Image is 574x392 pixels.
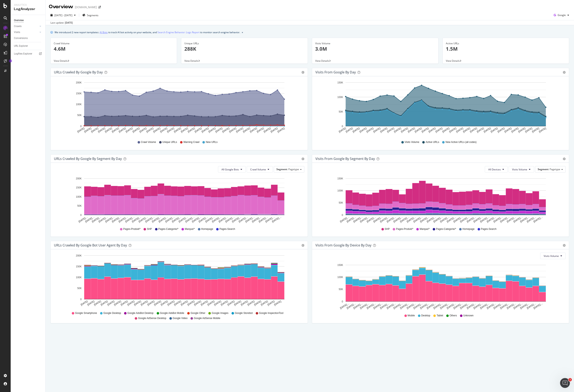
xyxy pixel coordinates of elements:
[250,168,266,171] span: Crawl Volume
[414,127,422,133] text: [DATE]
[407,127,415,133] text: [DATE]
[147,227,152,231] span: SHP
[87,14,98,17] span: Segments
[315,80,566,137] svg: A chart.
[222,127,230,133] text: [DATE]
[113,300,122,306] text: [DATE]
[14,36,28,40] div: Conversions
[509,166,534,173] button: Visits Volume
[201,127,209,133] text: [DATE]
[544,254,559,258] span: Visits Volume
[54,70,103,74] div: URLs Crawled by Google by day
[54,253,304,310] div: A chart.
[187,300,195,306] text: [DATE]
[14,44,28,48] div: URL Explorer
[380,127,388,133] text: [DATE]
[76,186,82,189] text: 150K
[560,378,570,388] iframe: Intercom live chat
[450,314,457,317] span: Others
[103,311,121,315] span: Google Desktop
[54,243,127,247] div: URLs Crawled by Google bot User Agent By Day
[301,157,304,160] div: gear
[91,127,99,133] text: [DATE]
[194,300,202,306] text: [DATE]
[183,140,199,144] span: Warning Crawl
[167,127,175,133] text: [DATE]
[249,127,258,133] text: [DATE]
[315,42,435,45] div: Visits Volume
[80,298,82,301] text: 0
[76,195,82,198] text: 100K
[408,314,415,317] span: Mobile
[550,168,560,171] span: Pagetype
[342,214,343,217] text: 0
[76,254,82,257] text: 200K
[568,378,572,381] span: 1
[426,140,439,144] span: Active URLs
[386,127,395,133] text: [DATE]
[218,166,246,173] button: All Google Bots
[9,59,12,63] div: Tooltip anchor
[212,311,228,315] span: Google Images
[373,127,381,133] text: [DATE]
[558,13,566,17] span: Google
[220,300,228,306] text: [DATE]
[76,177,82,180] text: 200K
[87,300,95,306] text: [DATE]
[428,127,436,133] text: [DATE]
[235,127,244,133] text: [DATE]
[191,311,205,315] span: Google Other
[338,127,346,133] text: [DATE]
[337,189,343,192] text: 100K
[184,59,198,63] span: View Details
[446,59,460,63] span: View Details
[359,127,367,133] text: [DATE]
[125,127,133,133] text: [DATE]
[339,202,343,204] text: 50K
[247,300,255,306] text: [DATE]
[446,45,566,52] p: 1.5M
[531,127,540,133] text: [DATE]
[337,177,343,180] text: 150K
[254,300,262,306] text: [DATE]
[267,300,275,306] text: [DATE]
[288,168,299,171] span: Pagetype
[14,18,24,23] div: Overview
[400,127,409,133] text: [DATE]
[132,127,140,133] text: [DATE]
[94,300,102,306] text: [DATE]
[185,227,195,231] span: Marque/*
[184,42,304,45] div: Unique URLs
[138,317,166,320] span: Google AdSense Desktop
[469,127,477,133] text: [DATE]
[134,300,142,306] text: [DATE]
[405,140,419,144] span: Visits Volume
[462,227,475,231] span: Homepage
[241,29,244,35] button: close banner
[14,3,42,7] div: Analytics
[435,127,443,133] text: [DATE]
[445,140,476,144] span: New Active URLs (all codes)
[76,92,82,95] text: 150K
[538,127,547,133] text: [DATE]
[421,314,430,317] span: Desktop
[339,110,343,113] text: 50K
[14,18,42,23] a: Overview
[337,96,343,99] text: 100K
[315,157,375,161] div: Visits from Google By Segment By Day
[180,300,188,306] text: [DATE]
[240,300,248,306] text: [DATE]
[455,127,464,133] text: [DATE]
[111,127,120,133] text: [DATE]
[173,300,182,306] text: [DATE]
[221,168,239,171] span: All Google Bots
[538,168,549,171] span: Segment
[14,44,42,48] a: URL Explorer
[490,127,498,133] text: [DATE]
[54,157,122,161] div: URLs Crawled by Google By Segment By Day
[139,127,147,133] text: [DATE]
[315,243,371,247] div: Visits From Google By Device By Day
[563,157,566,160] div: gear
[488,168,501,171] span: All Devices
[49,12,77,18] button: [DATE] - [DATE]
